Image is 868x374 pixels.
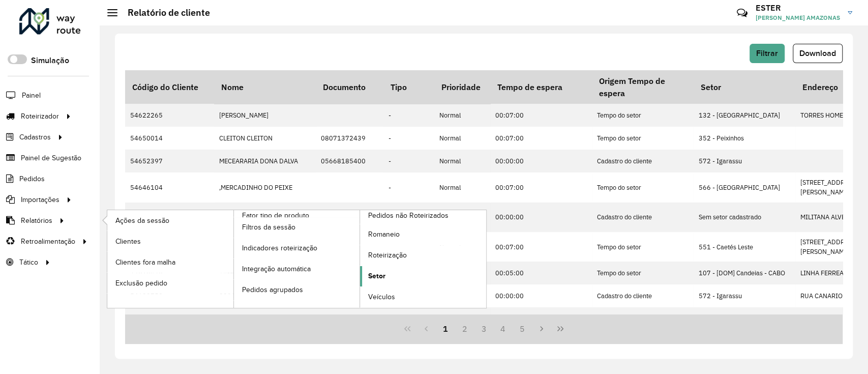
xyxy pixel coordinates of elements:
button: Download [793,44,843,63]
span: Download [799,49,836,57]
th: Tipo [383,70,434,104]
td: 00:00:00 [490,150,592,172]
th: Código do Cliente [125,70,214,104]
th: Origem Tempo de espera [592,70,694,104]
a: Clientes [107,231,233,251]
span: Pedidos [19,174,45,184]
td: Cadastro do cliente [592,203,694,232]
h3: ESTER [756,3,840,13]
span: Ações da sessão [115,215,169,226]
span: Pedidos agrupados [242,284,303,295]
td: ,MERCADINHO DO PEIXE [214,172,316,202]
td: Tempo do setor [592,307,694,330]
span: Filtros da sessão [242,222,295,233]
button: Filtrar [750,44,785,63]
a: Pedidos não Roteirizados [234,210,487,307]
span: Painel [22,90,41,101]
th: Tempo de espera [490,70,592,104]
td: Normal [434,104,490,127]
td: 566 - [GEOGRAPHIC_DATA] [694,172,795,202]
span: Fator tipo de produto [242,210,309,221]
td: Tempo do setor [592,172,694,202]
td: 08071372439 [316,127,383,150]
td: Cadastro do cliente [592,284,694,307]
td: 551 - Caetés Leste [694,232,795,262]
span: [PERSON_NAME] AMAZONAS [756,13,840,22]
h2: Relatório de cliente [117,7,210,18]
a: Veículos [360,287,486,307]
button: Next Page [532,319,551,338]
button: 4 [493,319,513,338]
span: Veículos [368,292,395,302]
td: 572 - Igarassu [694,150,795,172]
td: Tempo do setor [592,127,694,150]
td: Normal [434,172,490,202]
span: Setor [368,271,385,281]
span: Painel de Sugestão [21,153,81,163]
a: Ações da sessão [107,210,233,231]
button: 2 [455,319,474,338]
span: Cadastros [19,132,51,142]
td: - [383,172,434,202]
a: Setor [360,266,486,286]
button: Last Page [551,319,570,338]
label: Simulação [31,54,69,67]
td: Normal [434,203,490,232]
td: 54646104 [125,172,214,202]
button: 1 [436,319,455,338]
td: 54628749 [125,203,214,232]
td: Tempo do setor [592,262,694,284]
button: 3 [474,319,494,338]
a: Fator tipo de produto [107,210,360,307]
td: - [383,203,434,232]
th: Documento [316,70,383,104]
a: Integração automática [234,259,360,279]
span: Filtrar [756,49,778,57]
span: Pedidos não Roteirizados [368,210,448,221]
td: - [383,104,434,127]
button: 5 [513,319,532,338]
a: Exclusão pedido [107,273,233,293]
td: 00:07:00 [490,307,592,330]
td: 54650014 [125,127,214,150]
span: Clientes [115,236,141,247]
span: Roteirização [368,250,407,261]
span: Roteirizador [21,111,59,122]
td: [PERSON_NAME] [214,104,316,127]
td: 05668185400 [316,150,383,172]
td: ... [214,203,316,232]
td: 00:00:00 [490,203,592,232]
td: 00:00:00 [490,284,592,307]
td: - [383,150,434,172]
th: Prioridade [434,70,490,104]
span: Retroalimentação [21,236,75,247]
td: 107 - [DOM] Candeias - CABO [694,262,795,284]
td: 00:07:00 [490,127,592,150]
span: Importações [21,194,59,205]
span: Indicadores roteirização [242,243,317,253]
a: Roteirização [360,245,486,266]
th: Setor [694,70,795,104]
td: 54622265 [125,104,214,127]
a: Contato Rápido [731,2,753,24]
td: Sem setor cadastrado [694,203,795,232]
span: Clientes fora malha [115,257,175,268]
a: Indicadores roteirização [234,238,360,258]
td: Normal [434,127,490,150]
td: 104 - Boa Viagem [694,307,795,330]
a: Filtros da sessão [234,217,360,238]
td: 132 - [GEOGRAPHIC_DATA] [694,104,795,127]
th: Nome [214,70,316,104]
td: Normal [434,150,490,172]
td: - [383,127,434,150]
span: Integração automática [242,264,311,274]
td: MECEARARIA DONA DALVA [214,150,316,172]
span: Romaneio [368,229,400,240]
a: Pedidos agrupados [234,280,360,300]
a: Romaneio [360,224,486,245]
span: Relatórios [21,215,52,226]
td: CLEITON CLEITON [214,127,316,150]
td: 00:07:00 [490,104,592,127]
td: 572 - Igarassu [694,284,795,307]
td: Tempo do setor [592,104,694,127]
